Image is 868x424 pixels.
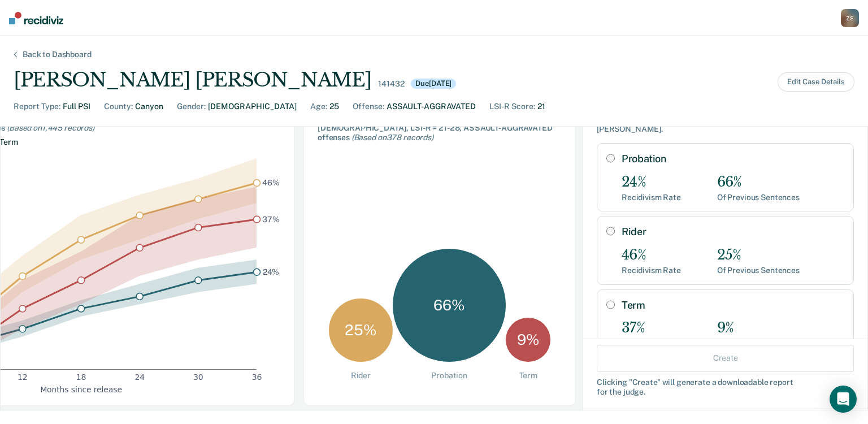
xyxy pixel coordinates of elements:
div: Full PSI [63,101,90,113]
div: County : [104,101,133,113]
span: (Based on 1,445 records ) [7,123,94,132]
img: Recidiviz [9,12,63,24]
div: 25 % [329,298,393,362]
text: Months since release [40,384,122,393]
div: 25% [717,247,800,263]
div: Of Previous Sentences [717,266,800,275]
div: [DEMOGRAPHIC_DATA] [208,101,297,113]
div: 66 % [393,249,506,362]
div: Clicking " Create " will generate a downloadable report for the judge. [597,377,854,396]
text: 30 [193,373,203,382]
div: Of Previous Sentences [717,193,800,202]
div: Back to Dashboard [9,50,105,59]
text: 12 [18,373,28,382]
div: Z S [841,9,859,27]
span: (Based on 378 records ) [351,133,433,142]
div: 21 [537,101,545,113]
div: Due [DATE] [411,79,456,89]
g: x-axis label [40,384,122,393]
div: 37% [622,320,681,336]
div: Rider [351,371,371,380]
div: 24% [622,174,681,191]
div: Gender : [177,101,206,113]
div: 25 [329,101,339,113]
div: Age : [310,101,327,113]
text: 37% [262,214,280,223]
div: Open Intercom Messenger [830,386,857,413]
text: 24% [263,267,280,276]
div: Probation [431,371,467,380]
div: 9% [717,320,800,336]
label: Probation [622,153,844,165]
div: Recidivism Rate [622,266,681,275]
g: text [262,178,280,276]
div: [PERSON_NAME] [PERSON_NAME] [14,68,371,92]
button: Edit Case Details [778,72,854,92]
text: 18 [76,373,86,382]
div: Report Type : [14,101,60,113]
div: [DEMOGRAPHIC_DATA], LSI-R = 21-28, ASSAULT-AGGRAVATED offenses [318,123,562,142]
div: LSI-R Score : [489,101,535,113]
div: 66% [717,174,800,191]
div: 46% [622,247,681,263]
div: ASSAULT-AGGRAVATED [387,101,476,113]
label: Term [622,299,844,311]
div: Recidivism Rate [622,193,681,202]
button: Create [597,344,854,371]
div: Term [519,371,537,380]
div: 141432 [378,79,404,89]
div: Canyon [135,101,163,113]
div: Offense : [353,101,384,113]
text: 36 [252,373,262,382]
text: 46% [262,178,280,187]
label: Rider [622,226,844,238]
text: 24 [134,373,145,382]
div: 9 % [506,318,550,362]
button: ZS [841,9,859,27]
